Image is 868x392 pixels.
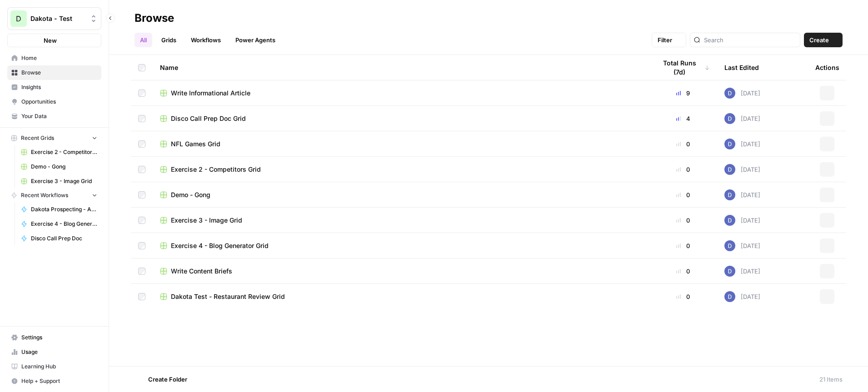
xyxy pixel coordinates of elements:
[652,33,686,47] button: Filter
[171,216,242,225] span: Exercise 3 - Image Grid
[21,54,97,62] span: Home
[7,65,101,80] a: Browse
[656,267,710,276] div: 0
[724,291,760,302] div: [DATE]
[17,159,101,174] a: Demo - Gong
[31,177,97,185] span: Exercise 3 - Image Grid
[724,240,760,251] div: [DATE]
[31,205,97,213] span: Dakota Prospecting - Airops emails
[160,139,642,149] a: NFL Games Grid
[809,35,829,45] span: Create
[16,13,21,24] span: D
[135,372,193,387] button: Create Folder
[21,83,97,91] span: Insights
[17,202,101,217] a: Dakota Prospecting - Airops emails
[724,215,735,226] img: oynt3kinlmekmaa1z2gxuuo0y08d
[160,165,642,174] a: Exercise 2 - Competitors Grid
[724,291,735,302] img: oynt3kinlmekmaa1z2gxuuo0y08d
[7,94,101,109] a: Opportunities
[21,362,97,371] span: Learning Hub
[7,80,101,94] a: Insights
[724,88,760,99] div: [DATE]
[804,33,843,47] button: Create
[21,377,97,385] span: Help + Support
[724,240,735,251] img: oynt3kinlmekmaa1z2gxuuo0y08d
[656,89,710,98] div: 9
[724,139,735,149] img: oynt3kinlmekmaa1z2gxuuo0y08d
[7,34,101,47] button: New
[30,14,85,23] span: Dakota - Test
[160,292,642,301] a: Dakota Test - Restaurant Review Grid
[724,164,760,175] div: [DATE]
[724,113,760,124] div: [DATE]
[160,114,642,123] a: Disco Call Prep Doc Grid
[31,163,97,171] span: Demo - Gong
[819,375,843,384] div: 21 Items
[160,216,642,225] a: Exercise 3 - Image Grid
[185,33,226,47] a: Workflows
[230,33,281,47] a: Power Agents
[724,266,735,277] img: oynt3kinlmekmaa1z2gxuuo0y08d
[7,51,101,65] a: Home
[171,190,210,199] span: Demo - Gong
[724,113,735,124] img: oynt3kinlmekmaa1z2gxuuo0y08d
[21,69,97,77] span: Browse
[156,33,182,47] a: Grids
[160,267,642,276] a: Write Content Briefs
[656,190,710,199] div: 0
[7,359,101,374] a: Learning Hub
[44,36,57,45] span: New
[17,217,101,231] a: Exercise 4 - Blog Generator
[17,174,101,189] a: Exercise 3 - Image Grid
[171,139,220,149] span: NFL Games Grid
[171,165,261,174] span: Exercise 2 - Competitors Grid
[135,11,174,25] div: Browse
[31,148,97,156] span: Exercise 2 - Competitors Grid
[656,55,710,80] div: Total Runs (7d)
[7,131,101,145] button: Recent Grids
[656,114,710,123] div: 4
[724,139,760,149] div: [DATE]
[724,88,735,99] img: oynt3kinlmekmaa1z2gxuuo0y08d
[7,345,101,359] a: Usage
[724,215,760,226] div: [DATE]
[656,165,710,174] div: 0
[7,374,101,388] button: Help + Support
[7,189,101,202] button: Recent Workflows
[658,35,672,45] span: Filter
[17,231,101,246] a: Disco Call Prep Doc
[656,292,710,301] div: 0
[21,333,97,342] span: Settings
[656,139,710,149] div: 0
[724,164,735,175] img: oynt3kinlmekmaa1z2gxuuo0y08d
[171,292,285,301] span: Dakota Test - Restaurant Review Grid
[724,266,760,277] div: [DATE]
[148,375,187,384] span: Create Folder
[656,241,710,250] div: 0
[171,267,232,276] span: Write Content Briefs
[160,241,642,250] a: Exercise 4 - Blog Generator Grid
[21,98,97,106] span: Opportunities
[7,109,101,124] a: Your Data
[724,189,760,200] div: [DATE]
[160,190,642,199] a: Demo - Gong
[17,145,101,159] a: Exercise 2 - Competitors Grid
[160,89,642,98] a: Write Informational Article
[704,35,796,45] input: Search
[21,348,97,356] span: Usage
[656,216,710,225] div: 0
[21,191,68,199] span: Recent Workflows
[815,55,839,80] div: Actions
[31,234,97,243] span: Disco Call Prep Doc
[160,55,642,80] div: Name
[171,89,250,98] span: Write Informational Article
[724,55,759,80] div: Last Edited
[31,220,97,228] span: Exercise 4 - Blog Generator
[21,134,54,142] span: Recent Grids
[7,7,101,30] button: Workspace: Dakota - Test
[171,241,269,250] span: Exercise 4 - Blog Generator Grid
[21,112,97,120] span: Your Data
[171,114,246,123] span: Disco Call Prep Doc Grid
[7,330,101,345] a: Settings
[135,33,152,47] a: All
